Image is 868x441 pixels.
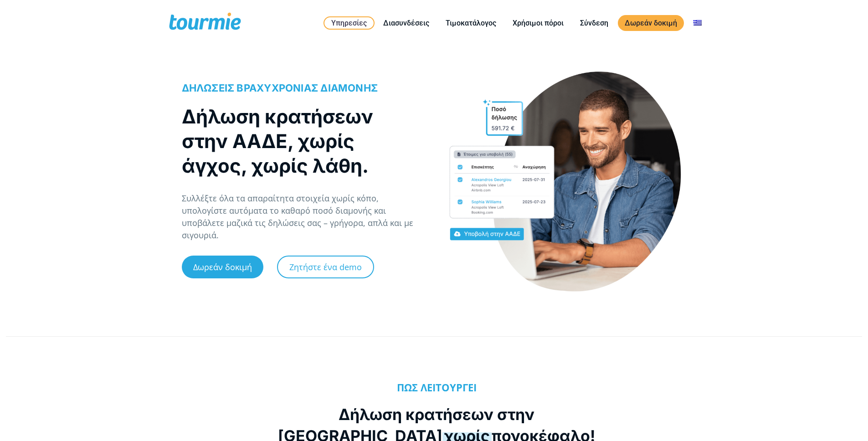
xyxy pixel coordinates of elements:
a: Σύνδεση [573,17,615,29]
a: Δωρεάν δοκιμή [182,256,263,278]
p: Συλλέξτε όλα τα απαραίτητα στοιχεία χωρίς κόπο, υπολογίστε αυτόματα το καθαρό ποσό διαμονής και υ... [182,192,425,241]
a: Δωρεάν δοκιμή [618,15,684,31]
span: ΔΗΛΩΣΕΙΣ ΒΡΑΧΥΧΡΟΝΙΑΣ ΔΙΑΜΟΝΗΣ [182,82,378,94]
a: Αλλαγή σε [687,17,709,29]
a: Υπηρεσίες [324,16,375,30]
a: Τιμοκατάλογος [439,17,503,29]
a: Ζητήστε ένα demo [277,256,374,278]
b: ΠΩΣ ΛΕΙΤΟΥΡΓΕΙ [397,380,477,394]
a: Χρήσιμοι πόροι [506,17,570,29]
h1: Δήλωση κρατήσεων στην ΑΑΔΕ, χωρίς άγχος, χωρίς λάθη. [182,104,416,178]
a: Διασυνδέσεις [376,17,436,29]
